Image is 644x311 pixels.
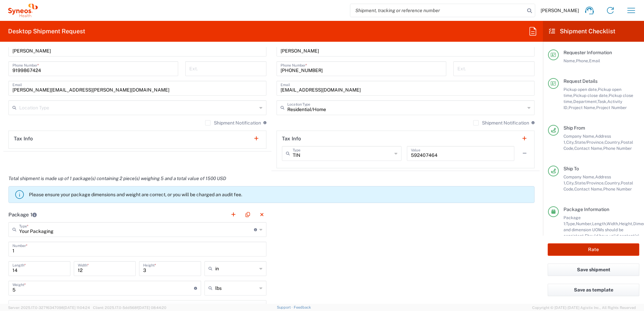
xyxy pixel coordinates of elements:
span: Client: 2025.17.0-5dd568f [93,306,166,310]
span: Phone Number [603,146,632,151]
span: Country, [605,140,621,145]
span: Phone Number [603,186,632,192]
span: Length, [592,221,607,226]
h2: Shipment Checklist [549,27,615,35]
h2: Tax Info [14,135,33,142]
em: Total shipment is made up of 1 package(s) containing 2 piece(s) weighing 5 and a total value of 1... [3,176,231,181]
h2: Desktop Shipment Request [8,27,85,35]
span: [DATE] 11:04:24 [64,306,90,310]
span: [PERSON_NAME] [541,7,579,13]
span: Copyright © [DATE]-[DATE] Agistix Inc., All Rights Reserved [532,305,636,311]
span: Requester Information [563,50,612,55]
label: Shipment Notification [473,120,529,126]
span: Contact Name, [574,186,603,192]
button: Rate [548,243,639,256]
span: Add Additional Information [105,303,167,310]
button: Save shipment [548,264,639,276]
span: Project Number [596,105,627,110]
span: Contact Name, [574,146,603,151]
span: Department, [573,99,598,104]
span: City, [566,140,575,145]
span: Package Information [563,207,609,212]
span: Package 1: [563,215,581,226]
span: Task, [598,99,607,104]
a: Feedback [294,305,311,309]
span: Should have valid content(s) [585,233,639,238]
span: Company Name, [563,134,595,139]
h2: Package 1 [8,211,37,218]
span: [DATE] 08:44:20 [138,306,166,310]
span: Country, [605,180,621,185]
span: State/Province, [575,140,605,145]
span: Email [589,58,600,63]
span: Pickup open date, [563,87,598,92]
span: Pickup close date, [573,93,609,98]
span: Project Name, [569,105,596,110]
span: City, [566,180,575,185]
span: State/Province, [575,180,605,185]
h2: Tax Info [282,135,301,142]
label: Shipment Notification [205,120,261,126]
span: Ship To [563,166,579,171]
span: Company Name, [563,174,595,179]
span: Request Details [563,78,598,84]
span: Ship From [563,125,585,131]
span: Phone, [576,58,589,63]
span: Height, [619,221,633,226]
span: Server: 2025.17.0-327f6347098 [8,306,90,310]
span: Width, [607,221,619,226]
p: Please ensure your package dimensions and weight are correct, or you will be charged an audit fee. [29,192,532,198]
span: Type, [566,221,576,226]
input: Shipment, tracking or reference number [350,4,525,17]
span: Number, [576,221,592,226]
button: Save as template [548,284,639,296]
a: Support [277,305,294,309]
span: Name, [563,58,576,63]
